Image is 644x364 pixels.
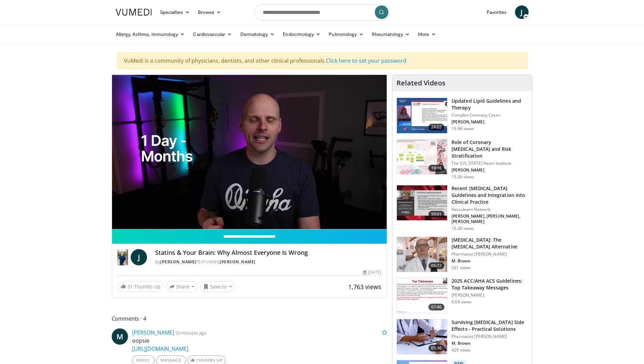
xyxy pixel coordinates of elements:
span: 19:16 [428,165,445,171]
span: 24:02 [428,124,445,130]
a: Pulmonology [325,27,368,41]
input: Search topics, interventions [254,4,390,20]
button: Save to [200,281,235,292]
img: 77f671eb-9394-4acc-bc78-a9f077f94e00.150x105_q85_crop-smart_upscale.jpg [397,98,447,133]
span: 31 [127,283,133,290]
h3: Recent [MEDICAL_DATA] Guidelines and Integration into Clinical Practice [452,185,528,205]
h3: Surviving [MEDICAL_DATA] Side Effects - Practical Solutions [452,319,528,332]
h3: 2025 ACC/AHA ACS Guidelines: Top Takeaway Messages [452,278,528,291]
a: 24:02 Updated Lipid Guidelines and Therapy Complex Coronary Cases [PERSON_NAME] 15.8K views [397,98,528,134]
div: VuMedi is a community of physicians, dentists, and other clinical professionals. [117,52,528,69]
a: Click here to set your password [326,57,406,64]
img: 369ac253-1227-4c00-b4e1-6e957fd240a8.150x105_q85_crop-smart_upscale.jpg [397,278,447,313]
p: 521 views [452,265,471,270]
a: Allergy, Asthma, Immunology [112,27,189,41]
a: J [131,249,147,265]
h4: Statins & Your Brain: Why Almost Everyone Is Wrong [155,249,381,257]
h3: Role of Coronary [MEDICAL_DATA] and Risk Stratification [452,139,528,159]
a: Browse [194,5,225,19]
p: 429 views [452,347,471,353]
p: [PERSON_NAME], [PERSON_NAME], [PERSON_NAME] [452,214,528,224]
img: Dr. Jordan Rennicke [117,249,128,265]
h3: Updated Lipid Guidelines and Therapy [452,98,528,111]
a: [PERSON_NAME] [160,259,196,265]
p: 15.2K views [452,226,474,231]
span: 1,763 views [348,283,381,291]
span: 59:01 [428,211,445,218]
p: M. Brown [452,258,528,264]
a: [PERSON_NAME] [220,259,256,265]
p: 6.6K views [452,299,472,305]
a: Specialties [156,5,194,19]
img: ce9609b9-a9bf-4b08-84dd-8eeb8ab29fc6.150x105_q85_crop-smart_upscale.jpg [397,237,447,272]
a: Endocrinology [279,27,325,41]
a: Favorites [483,5,511,19]
span: 05:36 [428,345,445,351]
p: M. Brown [452,341,528,346]
p: [PERSON_NAME] [452,119,528,125]
a: M [112,328,128,345]
p: oopsie [132,337,387,353]
span: 07:46 [428,304,445,310]
p: Pharmacist [PERSON_NAME] [452,334,528,339]
p: [PERSON_NAME] [452,167,528,173]
h4: Related Videos [397,79,445,87]
small: 33 minutes ago [176,330,206,336]
a: 19:16 Role of Coronary [MEDICAL_DATA] and Risk Stratification The [US_STATE] Heart Institute [PER... [397,139,528,180]
a: 31 Thumbs Up [117,281,164,292]
span: 05:17 [428,262,445,269]
a: J [515,5,529,19]
p: 15.8K views [452,126,474,132]
h3: [MEDICAL_DATA]: The [MEDICAL_DATA] Alternative [452,237,528,250]
a: [PERSON_NAME] [132,329,174,336]
img: VuMedi Logo [116,9,152,16]
p: 15.2K views [452,174,474,180]
a: 07:46 2025 ACC/AHA ACS Guidelines: Top Takeaway Messages [PERSON_NAME] 6.6K views [397,278,528,314]
video-js: Video Player [112,75,387,229]
img: 87825f19-cf4c-4b91-bba1-ce218758c6bb.150x105_q85_crop-smart_upscale.jpg [397,185,447,221]
a: 59:01 Recent [MEDICAL_DATA] Guidelines and Integration into Clinical Practice Vasculearn Network ... [397,185,528,231]
p: Complex Coronary Cases [452,113,528,118]
a: More [414,27,440,41]
a: 05:36 Surviving [MEDICAL_DATA] Side Effects - Practical Solutions Pharmacist [PERSON_NAME] M. Bro... [397,319,528,355]
p: Pharmacist [PERSON_NAME] [452,251,528,257]
p: [PERSON_NAME] [452,292,528,298]
a: Dermatology [236,27,279,41]
a: 05:17 [MEDICAL_DATA]: The [MEDICAL_DATA] Alternative Pharmacist [PERSON_NAME] M. Brown 521 views [397,237,528,272]
p: The [US_STATE] Heart Institute [452,161,528,166]
span: Comments 4 [112,314,387,323]
div: [DATE] [363,269,381,276]
a: Cardiovascular [189,27,236,41]
a: [URL][DOMAIN_NAME] [132,345,188,352]
img: 1778299e-4205-438f-a27e-806da4d55abe.150x105_q85_crop-smart_upscale.jpg [397,319,447,355]
div: By FEATURING [155,259,381,265]
a: Rheumatology [368,27,414,41]
button: Share [166,281,198,292]
p: Vasculearn Network [452,207,528,212]
img: 1efa8c99-7b8a-4ab5-a569-1c219ae7bd2c.150x105_q85_crop-smart_upscale.jpg [397,139,447,175]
